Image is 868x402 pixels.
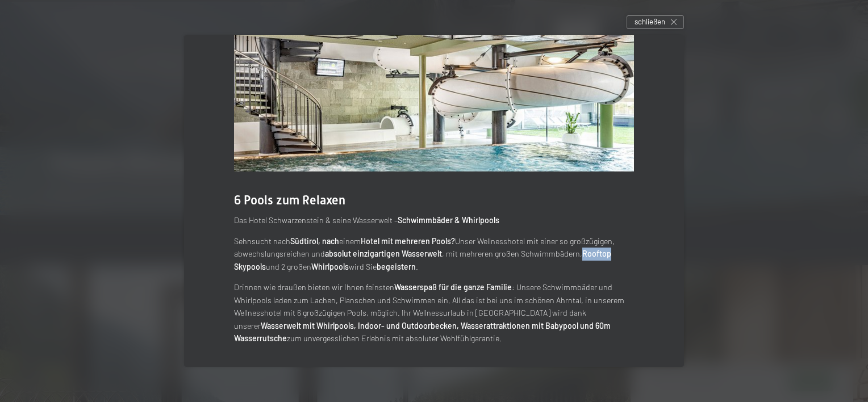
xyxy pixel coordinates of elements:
p: Sehnsucht nach einem Unser Wellnesshotel mit einer so großzügigen, abwechslungsreichen und , mit ... [234,235,634,274]
strong: absolut einzigartigen Wasserwelt [325,249,442,258]
strong: Whirlpools [311,262,349,271]
strong: Südtirol, nach [290,236,339,246]
img: Urlaub - Schwimmbad - Sprudelbänke - Babybecken uvw. [234,1,634,171]
span: schließen [635,16,665,27]
p: Das Hotel Schwarzenstein & seine Wasserwelt – [234,214,634,227]
strong: Schwimmbäder & Whirlpools [398,215,499,225]
strong: Rooftop Skypools [234,249,611,271]
strong: Hotel mit mehreren Pools? [361,236,455,246]
strong: begeistern [377,262,416,271]
span: 6 Pools zum Relaxen [234,193,345,207]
